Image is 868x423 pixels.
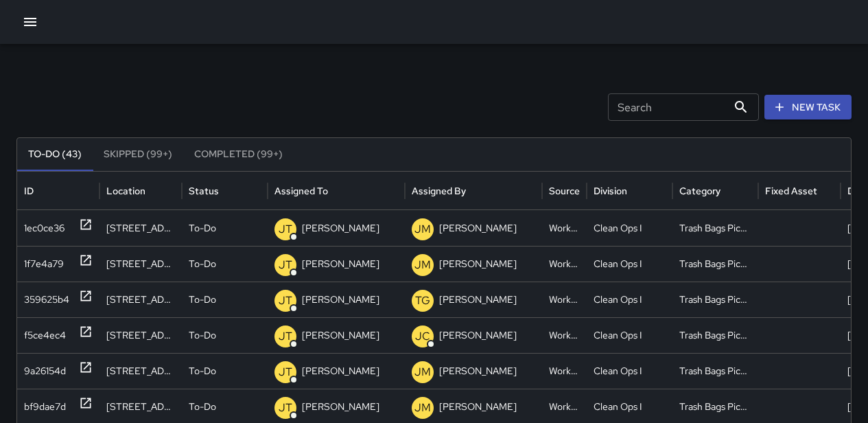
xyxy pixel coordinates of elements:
p: [PERSON_NAME] [302,282,379,317]
div: Clean Ops I [587,282,672,317]
div: ID [24,185,34,197]
div: Clean Ops I [587,246,672,282]
p: JC [415,328,430,345]
div: Assigned By [412,185,466,197]
div: Clean Ops I [587,210,672,246]
p: To-Do [189,247,216,282]
p: To-Do [189,354,216,389]
div: Trash Bags Pickup [672,353,758,389]
div: Workflows [542,282,587,317]
p: [PERSON_NAME] [302,318,379,353]
p: JM [414,221,431,238]
p: JM [414,257,431,273]
button: Skipped (99+) [93,138,183,171]
button: To-Do (43) [17,138,93,171]
p: [PERSON_NAME] [439,211,517,246]
div: 1ec0ce36 [24,211,64,246]
div: 600 Ellis Street [99,282,182,317]
div: Status [189,185,219,197]
div: Fixed Asset [765,185,817,197]
div: Trash Bags Pickup [672,282,758,317]
p: JT [279,328,292,345]
div: Clean Ops I [587,353,672,389]
p: [PERSON_NAME] [439,354,517,389]
p: JT [279,293,292,309]
p: JT [279,257,292,273]
div: 105 Turk Street [99,246,182,282]
p: To-Do [189,211,216,246]
div: Source [549,185,580,197]
div: Division [594,185,627,197]
div: Workflows [542,317,587,353]
p: [PERSON_NAME] [302,247,379,282]
p: JT [279,364,292,380]
p: [PERSON_NAME] [302,354,379,389]
p: [PERSON_NAME] [439,282,517,317]
p: JM [414,400,431,416]
div: 1020 Market Street [99,210,182,246]
p: TG [415,293,430,309]
div: 9a26154d [24,354,66,389]
div: 494 Eddy Street [99,317,182,353]
p: [PERSON_NAME] [439,318,517,353]
div: Assigned To [274,185,328,197]
div: Clean Ops I [587,317,672,353]
p: [PERSON_NAME] [439,247,517,282]
div: Workflows [542,210,587,246]
div: Trash Bags Pickup [672,210,758,246]
p: [PERSON_NAME] [302,211,379,246]
div: Trash Bags Pickup [672,246,758,282]
button: New Task [764,95,852,120]
div: Trash Bags Pickup [672,317,758,353]
div: Location [106,185,145,197]
div: 359625b4 [24,282,69,317]
p: To-Do [189,318,216,353]
div: 301 Eddy Street [99,353,182,389]
div: Workflows [542,353,587,389]
p: JT [279,221,292,238]
div: f5ce4ec4 [24,318,66,353]
div: Category [679,185,720,197]
div: 1f7e4a79 [24,247,64,282]
p: JT [279,400,292,416]
p: To-Do [189,282,216,317]
button: Completed (99+) [183,138,294,171]
p: JM [414,364,431,380]
div: Workflows [542,246,587,282]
